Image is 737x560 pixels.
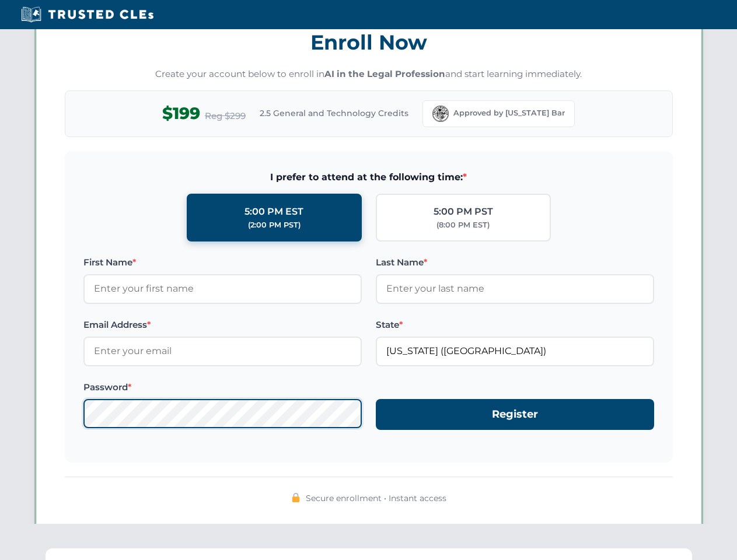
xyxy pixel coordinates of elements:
[324,68,445,79] strong: AI in the Legal Profession
[83,318,362,332] label: Email Address
[376,274,654,303] input: Enter your last name
[83,274,362,303] input: Enter your first name
[244,204,303,219] div: 5:00 PM EST
[453,107,565,119] span: Approved by [US_STATE] Bar
[432,106,449,122] img: Florida Bar
[376,399,654,430] button: Register
[376,256,654,269] label: Last Name
[83,170,654,185] span: I prefer to attend at the following time:
[434,204,493,219] div: 5:00 PM PST
[205,109,246,123] span: Reg $299
[83,380,362,394] label: Password
[376,337,654,366] input: Florida (FL)
[83,337,362,366] input: Enter your email
[436,219,490,231] div: (8:00 PM EST)
[65,68,673,81] p: Create your account below to enroll in and start learning immediately.
[291,493,301,502] img: 🔒
[65,24,673,61] h3: Enroll Now
[18,6,157,23] img: Trusted CLEs
[83,256,362,269] label: First Name
[376,318,654,332] label: State
[260,107,408,120] span: 2.5 General and Technology Credits
[162,100,200,127] span: $199
[248,219,301,231] div: (2:00 PM PST)
[306,492,446,505] span: Secure enrollment • Instant access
